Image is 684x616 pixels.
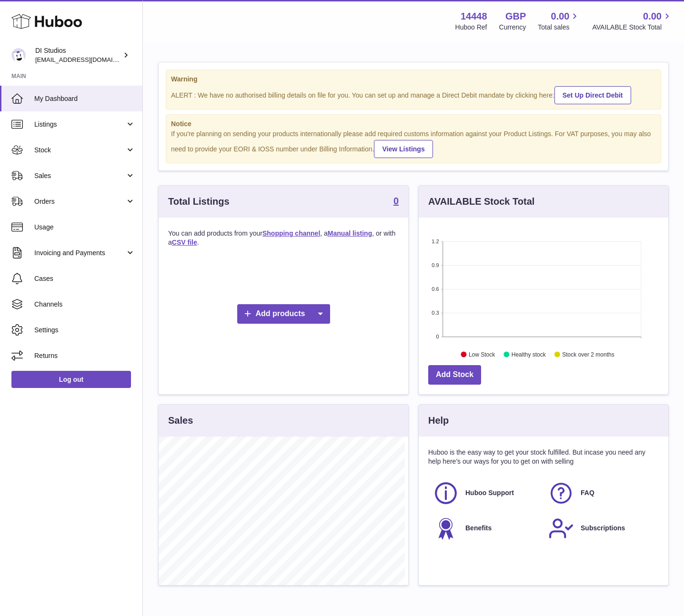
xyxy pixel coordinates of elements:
a: CSV file [172,238,197,246]
span: AVAILABLE Stock Total [592,23,673,32]
text: 0.3 [432,310,439,316]
span: Huboo Support [465,488,514,497]
a: View Listings [374,140,433,158]
span: My Dashboard [34,94,135,103]
text: Healthy stock [512,351,546,358]
strong: 14448 [461,10,487,23]
a: Manual listing [328,229,372,237]
h3: Sales [168,414,193,427]
a: Add products [237,304,330,324]
div: DI Studios [35,46,121,64]
a: Subscriptions [548,516,654,541]
span: Settings [34,326,135,335]
span: [EMAIL_ADDRESS][DOMAIN_NAME] [35,56,140,63]
a: Shopping channel [262,229,320,237]
text: 0.9 [432,262,439,268]
span: Subscriptions [581,524,625,533]
text: 1.2 [432,238,439,244]
span: Listings [34,120,125,129]
a: Set Up Direct Debit [554,86,631,104]
text: Low Stock [469,351,495,358]
span: Total sales [538,23,580,32]
span: FAQ [581,488,594,497]
img: ilgutis.domantas@gmail.com [11,48,26,62]
a: FAQ [548,480,654,506]
a: Huboo Support [433,480,539,506]
h3: Total Listings [168,195,230,208]
span: 0.00 [643,10,662,23]
span: Benefits [465,524,492,533]
text: 0 [436,334,439,339]
a: 0.00 AVAILABLE Stock Total [592,10,673,32]
span: Orders [34,197,125,206]
p: Huboo is the easy way to get your stock fulfilled. But incase you need any help here's our ways f... [428,448,659,466]
text: 0.6 [432,286,439,292]
span: 0.00 [551,10,570,23]
h3: Help [428,414,449,427]
span: Invoicing and Payments [34,248,125,258]
h3: AVAILABLE Stock Total [428,195,534,208]
p: You can add products from your , a , or with a . [168,229,399,247]
span: Returns [34,351,135,360]
a: 0.00 Total sales [538,10,580,32]
a: Benefits [433,516,539,541]
span: Sales [34,171,125,180]
a: Log out [11,371,131,388]
strong: Notice [171,119,656,129]
strong: Warning [171,75,656,84]
strong: GBP [505,10,526,23]
span: Cases [34,274,135,283]
div: If you're planning on sending your products internationally please add required customs informati... [171,129,656,158]
strong: 0 [393,196,399,206]
div: Currency [499,23,526,32]
text: Stock over 2 months [562,351,614,358]
span: Stock [34,146,125,155]
a: Add Stock [428,365,481,385]
div: ALERT : We have no authorised billing details on file for you. You can set up and manage a Direct... [171,85,656,104]
a: 0 [393,196,399,208]
span: Usage [34,223,135,232]
span: Channels [34,300,135,309]
div: Huboo Ref [455,23,487,32]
